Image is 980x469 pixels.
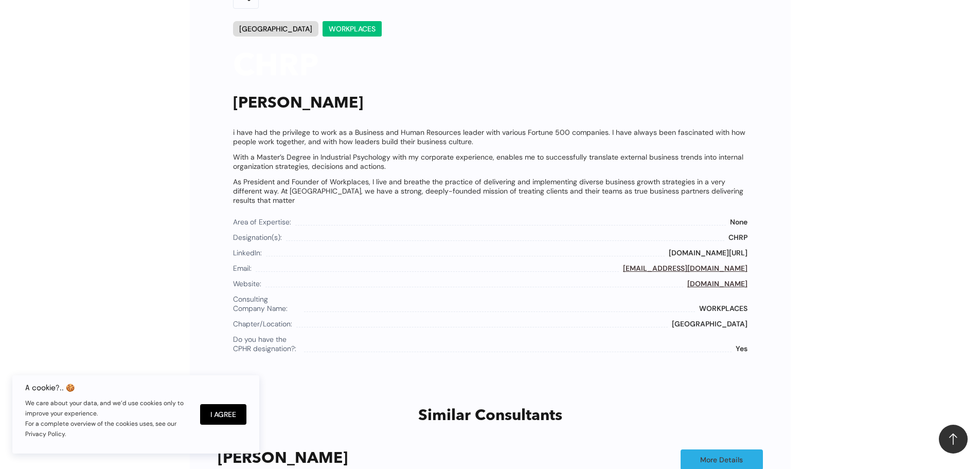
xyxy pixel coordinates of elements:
span: None [730,217,747,227]
span: ca.linkedin.com/in/humanleverage [669,248,747,257]
span: Chapter/Location [233,319,292,328]
span: WORKPLACES [699,304,747,313]
span: Consulting Company Name [233,294,300,313]
h6: A cookie?.. 🍪 [25,384,190,392]
div: [GEOGRAPHIC_DATA] [233,21,318,37]
span: bbaker@4workplaces.com [623,264,747,273]
h2: Similar Consultants [218,405,763,428]
a: [EMAIL_ADDRESS][DOMAIN_NAME] [623,264,747,273]
h1: CHRP [233,49,747,86]
button: I Agree [200,404,246,425]
p: With a Master’s Degree in Industrial Psychology with my corporate experience, enables me to succe... [233,152,747,171]
span: www.4workplaces.com [687,279,747,288]
span: [GEOGRAPHIC_DATA] [672,319,747,328]
p: i have had the privilege to work as a Business and Human Resources leader with various Fortune 50... [233,128,747,146]
span: Area of Expertise [233,217,291,227]
span: Yes [736,344,747,353]
a: [PERSON_NAME] [218,449,348,468]
span: Designation(s) [233,233,282,242]
div: WORKPLACES [323,21,382,37]
a: [DOMAIN_NAME] [687,279,747,288]
span: Edmonton [672,319,747,328]
span: [DOMAIN_NAME][URL] [669,248,747,257]
h2: [PERSON_NAME] [233,92,747,115]
span: Email [233,264,252,273]
span: CHRP [728,233,747,242]
span: Do you have the CPHR designation? [233,335,300,353]
p: We care about your data, and we’d use cookies only to improve your experience. For a complete ove... [25,398,190,439]
p: As President and Founder of Workplaces, I live and breathe the practice of delivering and impleme... [233,177,747,205]
span: LinkedIn [233,248,262,257]
span: Website [233,279,261,288]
